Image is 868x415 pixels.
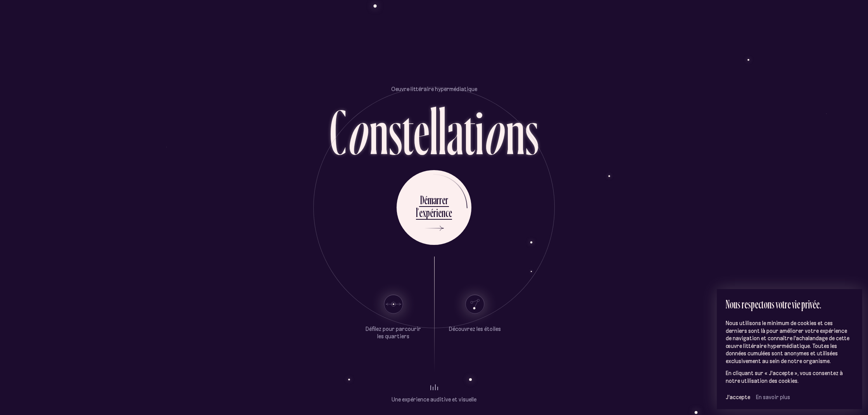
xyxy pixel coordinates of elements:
[726,394,750,401] button: J’accepte
[423,205,426,220] div: x
[346,100,369,164] div: o
[392,396,476,404] p: Une expérience auditive et visuelle
[416,205,418,220] div: l
[433,205,436,220] div: r
[369,100,388,164] div: n
[436,205,438,220] div: i
[388,100,402,164] div: s
[439,192,442,207] div: r
[442,205,445,220] div: n
[447,100,464,164] div: a
[483,100,506,164] div: o
[420,192,424,207] div: D
[445,205,449,220] div: c
[430,205,433,220] div: é
[756,394,790,401] a: En savoir plus
[433,192,437,207] div: a
[445,192,448,207] div: r
[414,100,430,164] div: e
[442,192,445,207] div: e
[418,205,419,220] div: ’
[464,100,475,164] div: t
[438,100,447,164] div: l
[438,205,442,220] div: e
[430,100,438,164] div: l
[391,85,477,93] p: Oeuvre littéraire hypermédiatique
[726,320,854,365] p: Nous utilisons le minimum de cookies et ces derniers sont là pour améliorer votre expérience de n...
[424,192,428,207] div: é
[364,325,423,341] p: Défilez pour parcourir les quartiers
[449,325,501,333] p: Découvrez les étoiles
[419,205,423,220] div: e
[726,298,854,310] h2: Nous respectons votre vie privée.
[426,205,430,220] div: p
[726,370,854,385] p: En cliquant sur « J'accepte », vous consentez à notre utilisation des cookies.
[428,192,433,207] div: m
[525,100,538,164] div: s
[330,100,346,164] div: C
[449,205,452,220] div: e
[402,100,414,164] div: t
[475,100,484,164] div: i
[437,192,439,207] div: r
[397,170,471,245] button: Démarrerl’expérience
[506,100,525,164] div: n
